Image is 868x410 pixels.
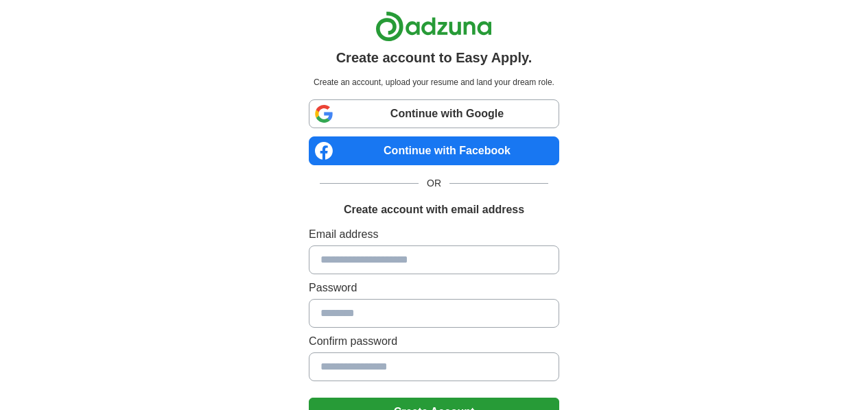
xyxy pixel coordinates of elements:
h1: Create account with email address [344,202,524,218]
label: Email address [309,226,559,243]
img: Adzuna logo [375,11,492,42]
label: Password [309,280,559,296]
h1: Create account to Easy Apply. [336,47,532,68]
p: Create an account, upload your resume and land your dream role. [312,76,556,88]
span: OR [419,176,449,191]
label: Confirm password [309,333,559,350]
a: Continue with Facebook [309,136,559,165]
a: Continue with Google [309,99,559,128]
